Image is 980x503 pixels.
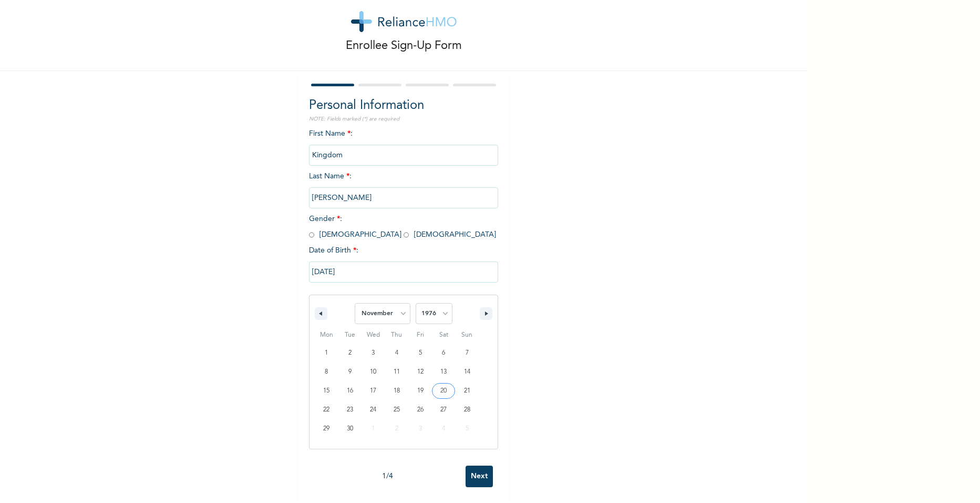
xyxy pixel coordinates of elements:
[362,400,385,419] button: 24
[362,344,385,363] button: 3
[408,344,432,363] button: 5
[385,400,409,419] button: 25
[417,363,424,381] span: 12
[362,327,385,344] span: Wed
[325,363,328,381] span: 8
[338,400,362,419] button: 23
[346,37,462,55] p: Enrollee Sign-Up Form
[370,400,376,419] span: 24
[464,363,470,381] span: 14
[432,327,456,344] span: Sat
[309,471,466,482] div: 1 / 4
[309,173,498,202] span: Last Name :
[440,363,447,381] span: 13
[309,115,498,123] p: NOTE: Fields marked (*) are required
[309,130,498,159] span: First Name :
[309,245,358,256] span: Date of Birth :
[432,400,456,419] button: 27
[315,363,338,381] button: 8
[309,215,496,238] span: Gender : [DEMOGRAPHIC_DATA] [DEMOGRAPHIC_DATA]
[315,344,338,363] button: 1
[432,381,456,400] button: 20
[370,363,376,381] span: 10
[455,400,479,419] button: 28
[455,344,479,363] button: 7
[323,400,329,419] span: 22
[394,400,400,419] span: 25
[385,363,409,381] button: 11
[455,327,479,344] span: Sun
[351,11,457,32] img: logo
[394,381,400,400] span: 18
[385,381,409,400] button: 18
[347,381,353,400] span: 16
[370,381,376,400] span: 17
[464,381,470,400] span: 21
[385,344,409,363] button: 4
[466,466,493,487] input: Next
[408,363,432,381] button: 12
[408,400,432,419] button: 26
[385,327,409,344] span: Thu
[338,344,362,363] button: 2
[432,363,456,381] button: 13
[440,381,447,400] span: 20
[408,381,432,400] button: 19
[309,145,498,166] input: Enter your first name
[338,419,362,438] button: 30
[395,344,398,363] span: 4
[417,381,424,400] span: 19
[309,261,498,283] input: DD-MM-YYYY
[362,363,385,381] button: 10
[362,381,385,400] button: 17
[432,344,456,363] button: 6
[315,381,338,400] button: 15
[455,363,479,381] button: 14
[323,381,329,400] span: 15
[466,344,469,363] span: 7
[464,400,470,419] span: 28
[419,344,422,363] span: 5
[315,327,338,344] span: Mon
[442,344,445,363] span: 6
[315,400,338,419] button: 22
[408,327,432,344] span: Fri
[348,363,352,381] span: 9
[338,327,362,344] span: Tue
[315,419,338,438] button: 29
[325,344,328,363] span: 1
[338,363,362,381] button: 9
[440,400,447,419] span: 27
[338,381,362,400] button: 16
[372,344,375,363] span: 3
[347,419,353,438] span: 30
[309,96,498,115] h2: Personal Information
[417,400,424,419] span: 26
[348,344,352,363] span: 2
[309,187,498,208] input: Enter your last name
[347,400,353,419] span: 23
[323,419,329,438] span: 29
[394,363,400,381] span: 11
[455,381,479,400] button: 21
